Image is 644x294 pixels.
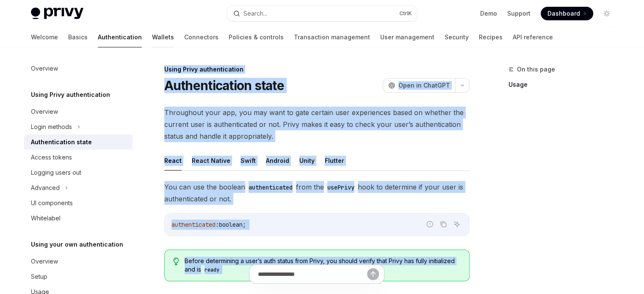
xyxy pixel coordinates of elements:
a: Welcome [31,27,58,47]
button: Swift [240,151,256,170]
h5: Using your own authentication [31,239,123,250]
span: You can use the boolean from the hook to determine if your user is authenticated or not. [164,181,470,205]
button: Ask AI [451,219,462,230]
a: Authentication [98,27,142,47]
a: Connectors [184,27,218,47]
div: UI components [31,198,73,208]
a: Recipes [479,27,503,47]
div: Logging users out [31,168,81,178]
a: Access tokens [24,150,133,165]
input: Ask a question... [258,265,367,283]
span: Ctrl K [399,10,412,17]
div: Overview [31,256,58,267]
svg: Tip [173,258,179,265]
img: light logo [31,8,83,19]
a: Dashboard [541,7,593,20]
button: Flutter [325,151,344,170]
button: Toggle dark mode [600,7,614,20]
span: On this page [517,64,555,74]
div: Whitelabel [31,213,61,223]
span: authenticated [171,221,216,228]
a: Overview [24,61,133,76]
span: Dashboard [547,9,580,18]
div: Setup [31,272,47,282]
div: Advanced [31,183,60,193]
a: Authentication state [24,135,133,150]
span: Before determining a user’s auth status from Privy, you should verify that Privy has fully initia... [185,257,460,274]
a: Support [507,9,531,18]
a: Transaction management [294,27,370,47]
a: Whitelabel [24,211,133,226]
button: Report incorrect code [424,219,435,230]
a: API reference [513,27,553,47]
code: authenticated [245,183,296,192]
span: boolean [219,221,243,228]
h1: Authentication state [164,78,284,93]
button: Open in ChatGPT [383,78,455,93]
span: : [216,221,219,228]
div: Access tokens [31,152,72,162]
a: Wallets [152,27,174,47]
a: Policies & controls [229,27,284,47]
button: Unity [299,151,315,170]
a: Basics [68,27,88,47]
a: Logging users out [24,165,133,180]
h5: Using Privy authentication [31,90,110,100]
button: Login methods [24,119,133,135]
div: Search... [243,8,267,19]
button: Advanced [24,180,133,195]
code: usePrivy [324,183,358,192]
a: User management [380,27,434,47]
div: Using Privy authentication [164,65,470,74]
button: Android [266,151,289,170]
div: Overview [31,63,58,74]
a: Demo [480,9,497,18]
button: Search...CtrlK [227,6,417,21]
span: Open in ChatGPT [398,81,450,90]
button: React [164,151,182,170]
button: React Native [192,151,230,170]
a: Setup [24,269,133,284]
a: Overview [24,254,133,269]
a: Overview [24,104,133,119]
a: Usage [509,78,620,91]
div: Login methods [31,122,72,132]
div: Overview [31,107,58,117]
a: Security [445,27,469,47]
button: Copy the contents from the code block [438,219,449,230]
button: Send message [367,268,379,280]
span: Throughout your app, you may want to gate certain user experiences based on whether the current u... [164,107,470,142]
div: Authentication state [31,137,92,147]
span: ; [243,221,246,228]
a: UI components [24,195,133,211]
